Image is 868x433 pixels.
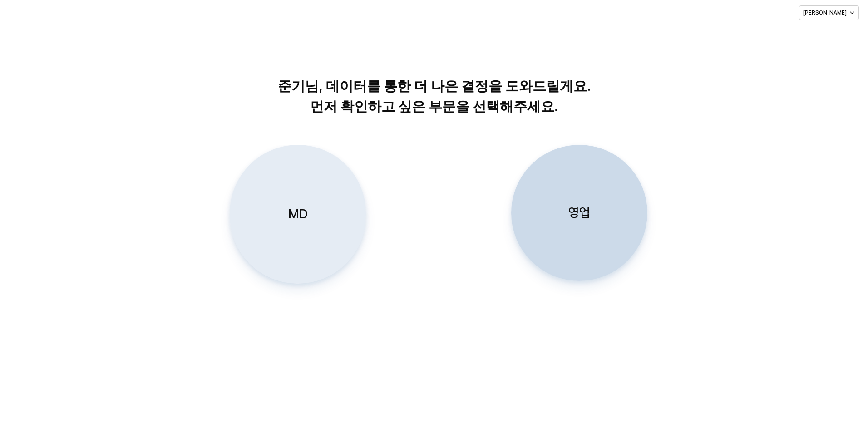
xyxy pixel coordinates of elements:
button: 영업 [511,145,647,281]
button: [PERSON_NAME] [799,5,859,20]
p: [PERSON_NAME] [803,9,847,16]
button: MD [230,145,366,284]
p: 영업 [568,204,590,221]
p: 준기님, 데이터를 통한 더 나은 결정을 도와드릴게요. 먼저 확인하고 싶은 부문을 선택해주세요. [202,76,666,117]
p: MD [288,206,308,222]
